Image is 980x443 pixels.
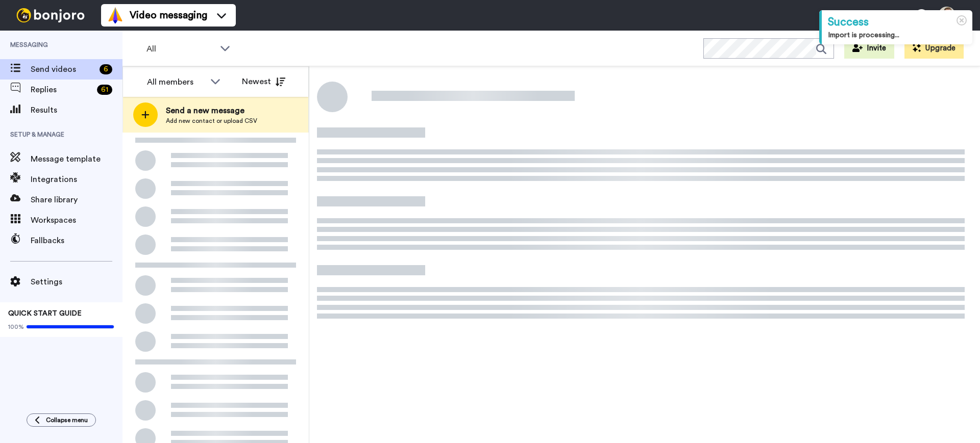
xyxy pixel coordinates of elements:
img: vm-color.svg [107,7,124,23]
span: Fallbacks [31,234,122,247]
div: 6 [100,64,112,74]
span: Video messaging [130,8,207,22]
span: 100% [8,323,24,331]
span: Replies [31,84,93,96]
button: Collapse menu [27,413,96,427]
span: Message template [31,153,122,165]
div: All members [147,76,205,88]
span: Settings [31,276,122,288]
span: Send a new message [166,105,257,117]
button: Upgrade [904,38,964,59]
span: Share library [31,194,122,206]
div: 61 [97,85,112,95]
span: Send videos [31,63,95,75]
button: Newest [234,71,293,92]
div: Import is processing... [828,30,966,40]
div: Success [828,14,966,30]
span: Workspaces [31,214,122,226]
span: All [146,43,215,55]
span: Add new contact or upload CSV [166,117,257,125]
span: Collapse menu [46,416,88,424]
span: Integrations [31,173,122,186]
img: bj-logo-header-white.svg [12,8,89,22]
span: QUICK START GUIDE [8,310,82,317]
span: Results [31,104,122,116]
button: Invite [844,38,894,59]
